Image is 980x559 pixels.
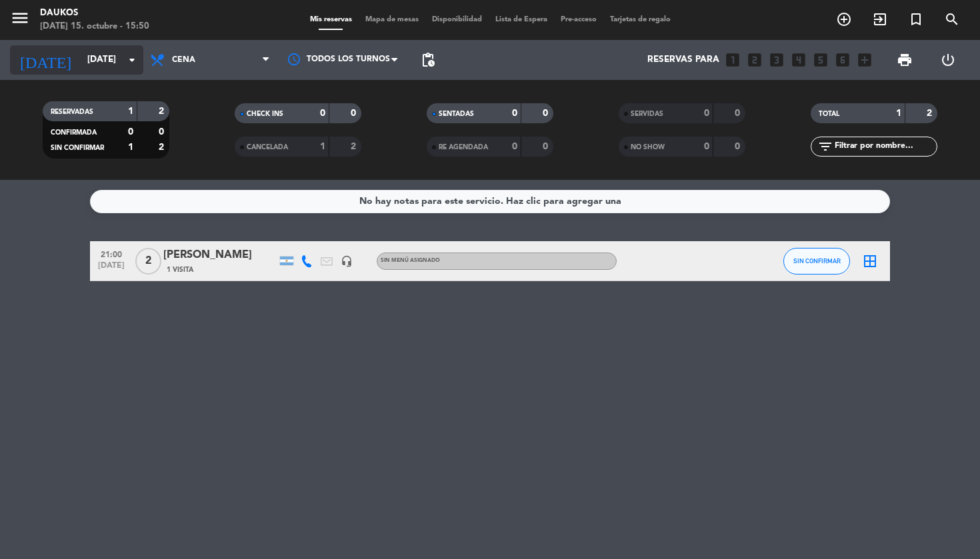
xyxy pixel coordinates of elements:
span: SERVIDAS [631,111,663,117]
span: 21:00 [95,246,128,261]
span: Lista de Espera [489,16,554,23]
strong: 0 [735,109,743,118]
strong: 0 [320,109,325,118]
span: CHECK INS [247,111,283,117]
i: looks_5 [812,51,829,69]
span: WALK IN [862,8,898,31]
i: power_settings_new [940,52,956,68]
i: looks_one [724,51,741,69]
strong: 2 [351,142,359,151]
input: Filtrar por nombre... [833,139,937,154]
i: turned_in_not [908,11,924,27]
div: [DATE] 15. octubre - 15:50 [40,20,149,33]
strong: 0 [704,142,709,151]
button: menu [10,8,30,33]
i: looks_3 [768,51,785,69]
i: add_circle_outline [836,11,852,27]
span: RESERVADAS [51,109,93,115]
strong: 0 [128,127,133,137]
i: looks_6 [834,51,851,69]
span: Reserva especial [898,8,934,31]
div: No hay notas para este servicio. Haz clic para agregar una [359,194,621,209]
span: CONFIRMADA [51,129,97,136]
strong: 0 [543,142,551,151]
span: Pre-acceso [554,16,603,23]
span: BUSCAR [934,8,970,31]
strong: 2 [927,109,935,118]
span: TOTAL [819,111,839,117]
strong: 0 [735,142,743,151]
strong: 1 [320,142,325,151]
span: 1 Visita [167,265,193,275]
strong: 0 [512,142,517,151]
i: headset_mic [341,255,353,267]
i: exit_to_app [872,11,888,27]
span: Cena [172,55,195,65]
span: SIN CONFIRMAR [793,257,841,265]
span: Sin menú asignado [381,258,440,263]
i: filter_list [817,139,833,155]
div: Daukos [40,7,149,20]
strong: 0 [543,109,551,118]
span: [DATE] [95,261,128,277]
div: [PERSON_NAME] [163,247,277,264]
i: [DATE] [10,45,81,75]
span: NO SHOW [631,144,665,151]
strong: 0 [159,127,167,137]
strong: 0 [351,109,359,118]
span: RE AGENDADA [439,144,488,151]
i: menu [10,8,30,28]
i: looks_4 [790,51,807,69]
span: Reservas para [647,55,719,65]
span: SIN CONFIRMAR [51,145,104,151]
i: looks_two [746,51,763,69]
span: CANCELADA [247,144,288,151]
span: Disponibilidad [425,16,489,23]
strong: 1 [128,107,133,116]
div: LOG OUT [927,40,971,80]
span: 2 [135,248,161,275]
strong: 0 [512,109,517,118]
span: SENTADAS [439,111,474,117]
strong: 1 [128,143,133,152]
span: Mis reservas [303,16,359,23]
span: Tarjetas de regalo [603,16,677,23]
span: Mapa de mesas [359,16,425,23]
i: border_all [862,253,878,269]
strong: 2 [159,143,167,152]
i: search [944,11,960,27]
span: pending_actions [420,52,436,68]
strong: 2 [159,107,167,116]
span: print [897,52,913,68]
span: RESERVAR MESA [826,8,862,31]
strong: 0 [704,109,709,118]
button: SIN CONFIRMAR [783,248,850,275]
i: arrow_drop_down [124,52,140,68]
i: add_box [856,51,873,69]
strong: 1 [896,109,901,118]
